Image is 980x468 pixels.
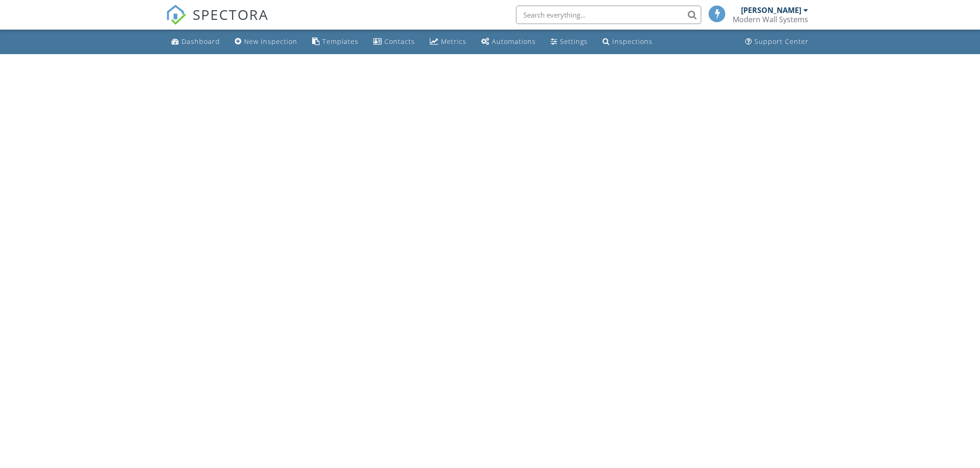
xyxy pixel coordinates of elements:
a: Automations (Basic) [477,33,540,50]
div: Dashboard [182,37,220,46]
a: Support Center [741,33,812,50]
input: Search everything... [516,6,701,24]
div: Metrics [441,37,466,46]
a: Templates [308,33,362,50]
a: Dashboard [168,33,224,50]
div: [PERSON_NAME] [741,6,801,15]
span: SPECTORA [193,5,269,24]
div: Settings [560,37,588,46]
a: Metrics [426,33,470,50]
a: SPECTORA [166,12,269,32]
div: Modern Wall Systems [733,15,808,24]
div: Templates [322,37,358,46]
div: Support Center [754,37,809,46]
a: New Inspection [231,33,301,50]
a: Settings [547,33,591,50]
a: Contacts [370,33,419,50]
a: Inspections [599,33,656,50]
img: The Best Home Inspection Software - Spectora [166,5,186,25]
div: New Inspection [244,37,297,46]
div: Inspections [612,37,653,46]
div: Automations [492,37,536,46]
div: Contacts [384,37,415,46]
